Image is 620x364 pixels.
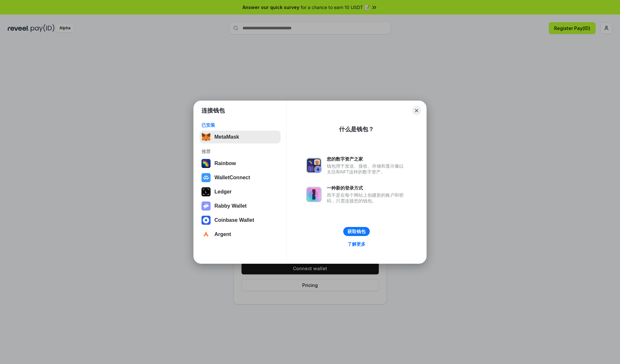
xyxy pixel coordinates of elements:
[201,173,211,182] img: svg+xml,%3Csvg%20width%3D%2228%22%20height%3D%2228%22%20viewBox%3D%220%200%2028%2028%22%20fill%3D...
[201,187,211,196] img: svg+xml,%3Csvg%20xmlns%3D%22http%3A%2F%2Fwww.w3.org%2F2000%2Fsvg%22%20width%3D%2228%22%20height%3...
[200,157,281,170] button: Rainbow
[200,228,281,241] button: Argent
[214,189,232,195] div: Ledger
[306,187,322,202] img: svg+xml,%3Csvg%20xmlns%3D%22http%3A%2F%2Fwww.w3.org%2F2000%2Fsvg%22%20fill%3D%22none%22%20viewBox...
[344,240,369,248] a: 了解更多
[347,241,366,247] div: 了解更多
[200,200,281,212] button: Rabby Wallet
[214,134,239,140] div: MetaMask
[214,217,254,223] div: Coinbase Wallet
[201,149,279,154] div: 推荐
[339,125,374,133] div: 什么是钱包？
[201,122,279,128] div: 已安装
[201,133,211,142] img: svg+xml,%3Csvg%20fill%3D%22none%22%20height%3D%2233%22%20viewBox%3D%220%200%2035%2033%22%20width%...
[327,192,407,204] div: 而不是在每个网站上创建新的账户和密码，只需连接您的钱包。
[347,229,366,234] div: 获取钱包
[214,231,231,237] div: Argent
[201,107,225,114] h1: 连接钱包
[412,106,421,115] button: Close
[201,202,211,211] img: svg+xml,%3Csvg%20xmlns%3D%22http%3A%2F%2Fwww.w3.org%2F2000%2Fsvg%22%20fill%3D%22none%22%20viewBox...
[200,131,281,143] button: MetaMask
[327,185,407,191] div: 一种新的登录方式
[201,230,211,239] img: svg+xml,%3Csvg%20width%3D%2228%22%20height%3D%2228%22%20viewBox%3D%220%200%2028%2028%22%20fill%3D...
[201,159,211,168] img: svg+xml,%3Csvg%20width%3D%22120%22%20height%3D%22120%22%20viewBox%3D%220%200%20120%20120%22%20fil...
[200,185,281,198] button: Ledger
[200,171,281,184] button: WalletConnect
[327,163,407,175] div: 钱包用于发送、接收、存储和显示像以太坊和NFT这样的数字资产。
[214,161,236,166] div: Rainbow
[200,214,281,227] button: Coinbase Wallet
[343,227,370,236] button: 获取钱包
[327,156,407,162] div: 您的数字资产之家
[214,175,250,181] div: WalletConnect
[214,203,247,209] div: Rabby Wallet
[306,158,322,173] img: svg+xml,%3Csvg%20xmlns%3D%22http%3A%2F%2Fwww.w3.org%2F2000%2Fsvg%22%20fill%3D%22none%22%20viewBox...
[201,216,211,225] img: svg+xml,%3Csvg%20width%3D%2228%22%20height%3D%2228%22%20viewBox%3D%220%200%2028%2028%22%20fill%3D...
